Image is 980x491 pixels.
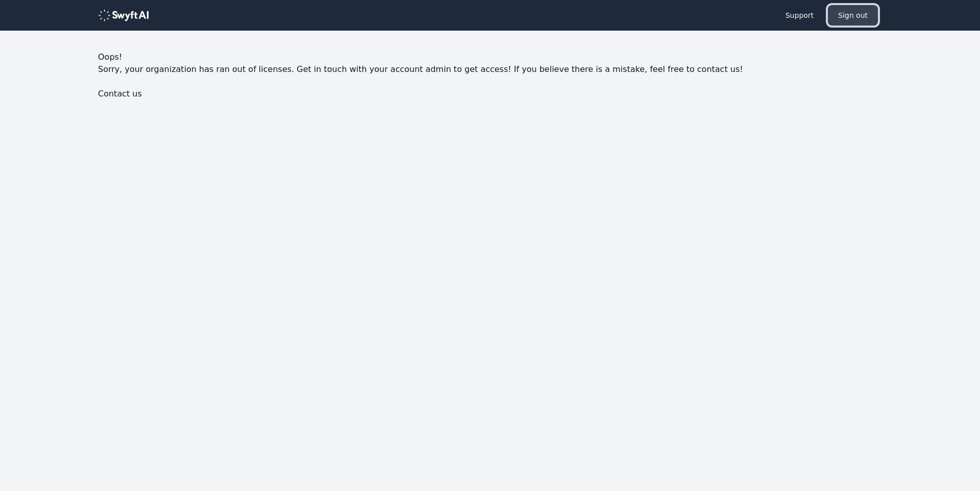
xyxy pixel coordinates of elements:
[775,5,824,26] a: Support
[828,5,878,26] button: Sign out
[98,9,149,21] img: logo-488353a97b7647c9773e25e94dd66c4536ad24f66c59206894594c5eb3334934.png
[98,89,142,99] a: Contact us
[98,51,882,63] h1: Oops!
[98,63,882,76] p: Sorry, your organization has ran out of licenses. Get in touch with your account admin to get acc...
